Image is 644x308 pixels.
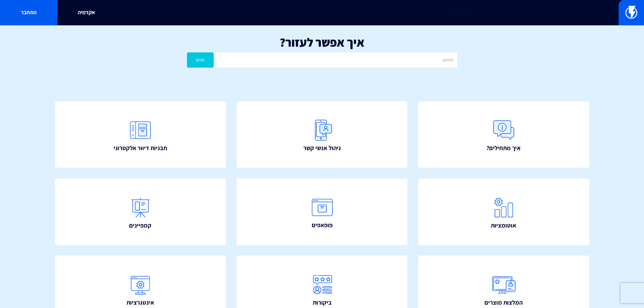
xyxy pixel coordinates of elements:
[129,221,151,230] span: קמפיינים
[55,179,226,245] a: קמפיינים
[215,52,457,68] input: חיפוש
[418,101,589,168] a: איך מתחילים?
[491,221,516,230] span: אוטומציות
[313,298,332,307] span: ביקורות
[486,144,521,152] span: איך מתחילים?
[170,5,474,21] input: חיפוש מהיר...
[312,221,333,230] span: פופאפים
[55,101,226,168] a: תבניות דיוור אלקטרוני
[484,298,523,307] span: המלצות מוצרים
[114,144,167,152] span: תבניות דיוור אלקטרוני
[237,101,408,168] a: ניהול אנשי קשר
[187,52,214,68] button: חפש
[303,144,341,152] span: ניהול אנשי קשר
[10,35,634,49] h1: איך אפשר לעזור?
[126,298,154,307] span: אינטגרציות
[418,179,589,245] a: אוטומציות
[237,179,408,245] a: פופאפים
